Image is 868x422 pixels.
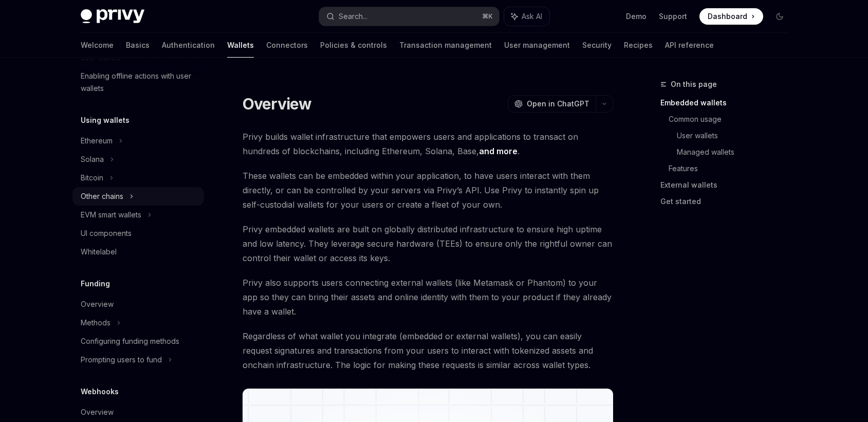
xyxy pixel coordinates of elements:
div: Ethereum [81,135,113,147]
a: Overview [72,403,204,421]
div: Bitcoin [81,172,103,184]
a: Features [669,160,796,177]
a: Wallets [227,33,254,58]
a: Whitelabel [72,243,204,261]
span: Privy embedded wallets are built on globally distributed infrastructure to ensure high uptime and... [243,222,613,265]
div: Overview [81,298,114,310]
div: Search... [339,10,367,23]
img: dark logo [81,9,144,24]
span: These wallets can be embedded within your application, to have users interact with them directly,... [243,169,613,212]
span: Ask AI [522,11,542,22]
h1: Overview [243,95,312,113]
a: Embedded wallets [660,95,796,111]
a: User wallets [677,127,796,144]
a: Transaction management [399,33,492,58]
button: Search...⌘K [319,7,499,26]
a: and more [479,146,518,157]
span: Dashboard [708,11,747,22]
span: Open in ChatGPT [527,99,589,109]
span: On this page [671,78,717,90]
a: External wallets [660,177,796,193]
a: Basics [126,33,150,58]
div: Other chains [81,190,123,203]
a: Policies & controls [320,33,387,58]
a: Dashboard [699,8,763,25]
div: Methods [81,317,110,329]
a: Get started [660,193,796,210]
h5: Funding [81,278,110,290]
a: Support [659,11,687,22]
button: Open in ChatGPT [508,95,596,113]
div: Enabling offline actions with user wallets [81,70,198,95]
a: Overview [72,295,204,314]
span: Privy builds wallet infrastructure that empowers users and applications to transact on hundreds o... [243,130,613,158]
a: Configuring funding methods [72,332,204,351]
a: Security [582,33,612,58]
a: Welcome [81,33,114,58]
button: Ask AI [504,7,549,26]
span: ⌘ K [482,12,493,21]
a: Demo [626,11,647,22]
div: Whitelabel [81,246,117,258]
a: Authentication [162,33,215,58]
div: Configuring funding methods [81,335,179,347]
a: Enabling offline actions with user wallets [72,67,204,98]
span: Regardless of what wallet you integrate (embedded or external wallets), you can easily request si... [243,329,613,372]
a: Common usage [669,111,796,127]
a: Managed wallets [677,144,796,160]
div: UI components [81,227,132,240]
span: Privy also supports users connecting external wallets (like Metamask or Phantom) to your app so t... [243,276,613,319]
a: Recipes [624,33,653,58]
a: UI components [72,224,204,243]
a: API reference [665,33,714,58]
button: Toggle dark mode [771,8,788,25]
a: Connectors [266,33,308,58]
h5: Webhooks [81,386,119,398]
div: Prompting users to fund [81,354,162,366]
div: Solana [81,153,104,166]
a: User management [504,33,570,58]
h5: Using wallets [81,114,130,126]
div: Overview [81,406,114,418]
div: EVM smart wallets [81,209,141,221]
